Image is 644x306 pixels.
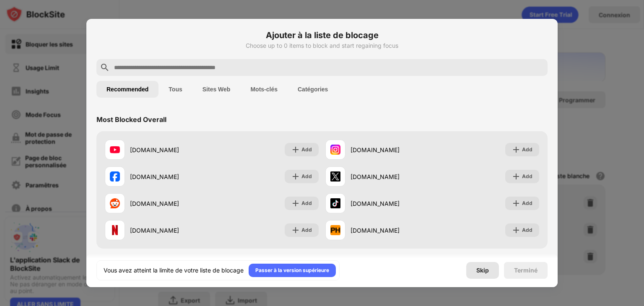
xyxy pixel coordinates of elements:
[301,226,312,234] div: Add
[330,171,340,182] img: favicons
[351,199,432,208] div: [DOMAIN_NAME]
[96,81,158,98] button: Recommended
[158,81,192,98] button: Tous
[96,42,548,49] div: Choose up to 0 items to block and start regaining focus
[130,199,212,208] div: [DOMAIN_NAME]
[330,145,340,155] img: favicons
[110,225,120,235] img: favicons
[288,81,338,98] button: Catégories
[351,172,432,181] div: [DOMAIN_NAME]
[476,267,489,274] div: Skip
[301,172,312,181] div: Add
[130,226,212,235] div: [DOMAIN_NAME]
[110,171,120,182] img: favicons
[330,198,340,208] img: favicons
[514,267,538,274] div: Terminé
[130,145,212,154] div: [DOMAIN_NAME]
[522,145,532,154] div: Add
[522,199,532,207] div: Add
[522,226,532,234] div: Add
[104,266,244,275] div: Vous avez atteint la limite de votre liste de blocage
[351,145,432,154] div: [DOMAIN_NAME]
[100,62,110,73] img: search.svg
[301,145,312,154] div: Add
[96,115,166,124] div: Most Blocked Overall
[240,81,288,98] button: Mots-clés
[130,172,212,181] div: [DOMAIN_NAME]
[110,145,120,155] img: favicons
[192,81,241,98] button: Sites Web
[96,29,548,41] h6: Ajouter à la liste de blocage
[351,226,432,235] div: [DOMAIN_NAME]
[522,172,532,181] div: Add
[330,225,340,235] img: favicons
[255,266,329,275] div: Passer à la version supérieure
[110,198,120,208] img: favicons
[301,199,312,207] div: Add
